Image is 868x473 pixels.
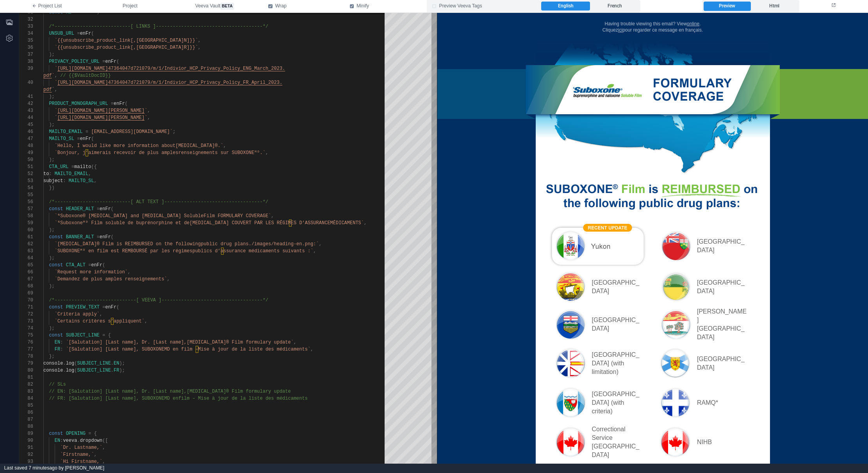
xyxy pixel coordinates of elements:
div: 63 [19,248,33,255]
span: , [88,171,91,177]
span: MAILTO_EMAIL [55,171,88,177]
span: = [102,333,105,338]
span: ); [49,157,54,163]
span: enFr [100,234,111,240]
span: /*---------------------------[ ALT TEXT ]--------- [49,199,189,205]
span: enFr [114,101,125,106]
span: _April_2023. [249,80,282,85]
span: beta [221,3,234,10]
span: 47364047d721079/m/1/Indivior_HCP_Privacy_Policy_EN [108,66,249,71]
div: 42 [19,100,33,107]
label: English [541,2,590,11]
span: CTA_URL [49,164,68,170]
span: ); [49,227,54,233]
span: to [43,171,49,177]
span: , [147,115,150,120]
div: 38 [19,58,33,65]
span: `Request more information` [55,269,128,275]
label: Html [751,2,798,11]
span: MÉDICAMENTS` [330,220,364,226]
div: 33 [19,23,33,30]
span: = [111,101,114,106]
span: [EMAIL_ADDRESS][DOMAIN_NAME]` [91,129,173,135]
div: 69 [19,290,33,297]
span: CTA_ALT [66,262,86,268]
div: 86 [19,409,33,416]
label: Preview [704,2,750,11]
div: 80 [19,367,33,374]
div: 77 [19,346,33,353]
span: const [49,305,63,310]
span: . [63,361,66,366]
span: [URL][DOMAIN_NAME][PERSON_NAME] [57,108,144,113]
div: 36 [19,44,33,51]
span: , [319,241,322,247]
span: : [60,340,63,345]
span: const [49,431,63,436]
span: = [88,262,91,268]
span: dropdown [80,438,103,443]
div: 64 [19,255,33,262]
span: [URL][DOMAIN_NAME] [57,80,108,85]
span: , [313,248,316,254]
span: [MEDICAL_DATA] COUVERT PAR LES RÉGIMES D’ASSURANCE [190,220,330,226]
span: ); [119,361,125,366]
span: = [77,136,80,142]
span: OPENING [66,431,86,436]
span: [MEDICAL_DATA]® Film formulary update` [187,340,294,345]
span: SUBJECT_LINE [66,333,100,338]
div: 50 [19,156,33,163]
div: 85 [19,402,33,409]
span: `ᴺSuboxone® [MEDICAL_DATA] and [MEDICAL_DATA] Soluble [55,213,204,219]
span: : [60,438,63,443]
div: 74 [19,325,33,332]
span: }; [49,354,54,359]
span: = [88,431,91,436]
div: 92 [19,451,33,458]
span: ` [55,80,57,85]
span: subject [43,178,63,184]
div: 62 [19,241,33,248]
span: [MEDICAL_DATA]® Film formulary update [187,389,291,394]
span: ` [55,108,57,113]
span: Project [123,3,137,10]
span: ( [116,59,119,64]
div: 76 [19,339,33,346]
span: `ᴺSuboxoneᴹᴰ Film soluble de buprénorphine et de [55,220,190,226]
span: , [94,178,97,184]
span: UNSUB_URL [49,31,74,36]
div: 71 [19,304,33,311]
div: 41 [19,93,33,100]
iframe: preview [437,13,868,464]
span: ( [91,31,94,36]
span: // FR: [Salutation] [Last name], SUBOXONEMD en [49,396,178,401]
span: , [94,452,97,457]
span: ( [111,206,114,212]
span: Preview Veeva Tags [439,3,482,10]
span: { [94,431,97,436]
span: MAILTO_EMAIL [49,129,82,135]
span: , [266,150,268,156]
span: , [128,269,130,275]
span: , [102,445,105,450]
span: = [77,31,80,36]
div: 54 [19,184,33,191]
span: log [66,368,75,373]
div: 70 [19,297,33,304]
div: 55 [19,191,33,198]
span: enFr [100,206,111,212]
span: , [55,73,57,78]
span: `[MEDICAL_DATA]® Film is REIMBURSED on the following [55,241,201,247]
